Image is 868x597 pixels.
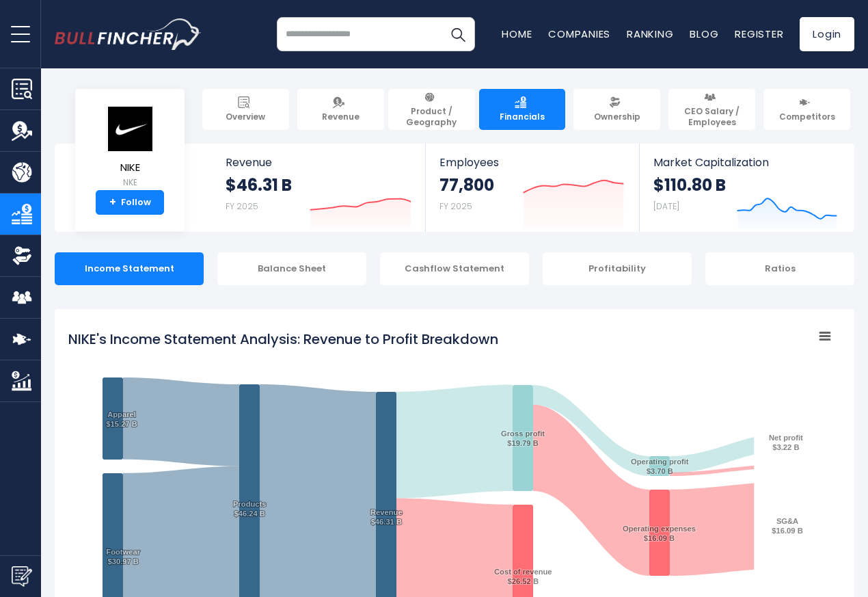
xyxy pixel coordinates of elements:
[394,106,469,127] span: Product / Geography
[226,111,265,122] span: Overview
[226,174,292,196] strong: $46.31 B
[426,144,638,232] a: Employees 77,800 FY 2025
[479,89,566,130] a: Financials
[653,156,839,169] span: Market Capitalization
[68,330,498,349] tspan: NIKE's Income Statement Analysis: Revenue to Profit Breakdown
[322,111,360,122] span: Revenue
[769,434,803,451] text: Net profit $3.22 B
[439,200,472,212] small: FY 2025
[653,174,726,196] strong: $110.80 B
[640,144,853,232] a: Market Capitalization $110.80 B [DATE]
[202,89,289,130] a: Overview
[501,429,545,447] text: Gross profit $19.79 B
[106,176,154,189] small: NKE
[388,89,475,130] a: Product / Geography
[494,568,552,585] text: Cost of revenue $26.52 B
[226,156,412,169] span: Revenue
[668,89,755,130] a: CEO Salary / Employees
[380,252,529,285] div: Cashflow Statement
[96,190,164,215] a: +Follow
[594,111,640,122] span: Ownership
[226,200,258,212] small: FY 2025
[106,410,137,428] text: Apparel $15.27 B
[106,548,140,566] text: Footwear $30.97 B
[109,196,116,209] strong: +
[735,27,783,41] a: Register
[675,106,749,127] span: CEO Salary / Employees
[105,105,154,191] a: NIKE NKE
[690,27,718,41] a: Blog
[55,252,204,285] div: Income Statement
[441,17,475,51] button: Search
[631,457,689,475] text: Operating profit $3.70 B
[543,252,692,285] div: Profitability
[439,174,494,196] strong: 77,800
[55,18,202,50] img: bullfincher logo
[500,111,545,122] span: Financials
[502,27,532,41] a: Home
[233,500,267,518] text: Products $46.24 B
[106,162,154,174] span: NIKE
[12,246,32,266] img: Ownership
[217,252,366,285] div: Balance Sheet
[772,517,802,535] text: SG&A $16.09 B
[763,89,850,130] a: Competitors
[548,27,610,41] a: Companies
[800,17,854,51] a: Login
[779,111,835,122] span: Competitors
[55,18,202,50] a: Go to homepage
[370,508,403,526] text: Revenue $46.31 B
[653,200,679,212] small: [DATE]
[627,27,673,41] a: Ranking
[212,144,426,232] a: Revenue $46.31 B FY 2025
[439,156,625,169] span: Employees
[705,252,854,285] div: Ratios
[573,89,660,130] a: Ownership
[297,89,384,130] a: Revenue
[623,525,696,542] text: Operating expenses $16.09 B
